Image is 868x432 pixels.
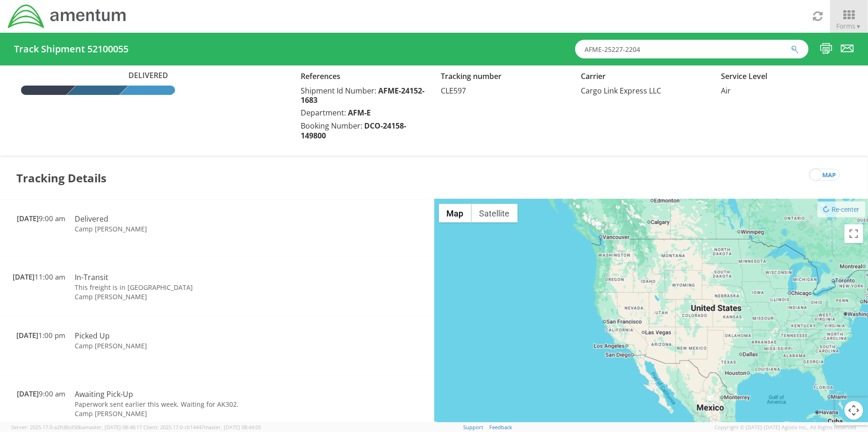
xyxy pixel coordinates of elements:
span: [DATE] [13,272,35,281]
img: dyn-intl-logo-049831509241104b2a82.png [7,3,127,29]
span: Department: [301,108,346,118]
span: Awaiting Pick-Up [75,389,133,399]
span: Air [721,86,731,96]
a: Support [464,424,484,431]
h3: Tracking Details [16,157,106,199]
span: Server: 2025.17.0-a2fc8bd50ba [11,424,142,431]
span: 9:00 am [17,214,65,223]
span: map [823,169,836,181]
td: Camp [PERSON_NAME] [70,341,325,351]
span: [DATE] [17,214,39,223]
span: AFME-24152-1683 [301,86,425,106]
span: DCO-24158-149800 [301,121,407,141]
span: Client: 2025.17.0-cb14447 [143,424,261,431]
td: Camp [PERSON_NAME] [70,224,325,234]
span: Shipment Id Number: [301,86,377,96]
span: AFM-E [348,108,371,118]
h5: Carrier [581,72,707,81]
span: Copyright © [DATE]-[DATE] Agistix Inc., All Rights Reserved [715,424,857,431]
span: 9:00 am [17,389,65,398]
button: Re-center [818,202,866,217]
span: In-Transit [75,272,108,282]
input: Shipment, Tracking or Reference Number (at least 4 chars) [575,40,809,58]
button: Toggle fullscreen view [845,224,863,243]
span: CLE597 [441,86,466,96]
td: Camp [PERSON_NAME] [70,409,325,418]
span: ▼ [856,22,861,30]
span: 11:00 am [13,272,65,281]
td: This freight is in [GEOGRAPHIC_DATA] [70,283,325,292]
h5: References [301,72,427,81]
td: Paperwork sent earlier this week. Waiting for AK302. [70,400,325,409]
span: master, [DATE] 08:44:05 [204,424,261,431]
span: Delivered [75,214,108,224]
span: Delivered [124,70,175,81]
span: Picked Up [75,331,110,341]
button: Show satellite imagery [472,204,518,223]
span: [DATE] [17,389,39,398]
span: [DATE] [16,331,38,340]
span: master, [DATE] 08:48:17 [85,424,142,431]
span: 1:00 pm [16,331,65,340]
span: Cargo Link Express LLC [581,86,661,96]
span: Forms [837,22,861,30]
h4: Track Shipment 52100055 [14,44,128,54]
h5: Tracking number [441,72,567,81]
h5: Service Level [721,72,847,81]
span: Booking Number: [301,121,363,131]
button: Show street map [439,204,472,223]
td: Camp [PERSON_NAME] [70,292,325,302]
a: Feedback [490,424,513,431]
